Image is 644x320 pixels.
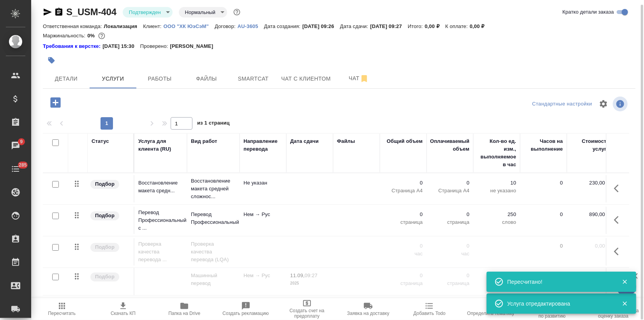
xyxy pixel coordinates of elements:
td: 0 [520,238,567,265]
p: час [431,250,469,258]
button: Создать рекламацию [215,298,276,320]
p: Маржинальность: [43,33,87,39]
button: Показать кнопки [609,242,628,261]
div: Дата сдачи [290,137,319,145]
p: 2025 [290,280,329,287]
p: Восстановление макета средн... [138,179,183,195]
div: Услуга отредактирована [507,300,610,308]
p: страница [477,280,516,287]
div: Стоимость услуги [571,137,610,153]
span: 9 [15,138,27,146]
p: Подбор [95,212,115,220]
button: Показать кнопки [609,211,628,229]
button: Скопировать ссылку [54,7,64,17]
p: 0,00 ₽ [470,23,490,29]
span: Создать рекламацию [222,311,269,316]
div: Услуга для клиента (RU) [138,137,183,153]
div: Направление перевода [243,137,282,153]
span: Создать счет на предоплату [281,308,333,319]
p: Дата создания: [264,23,302,29]
p: страница [384,280,423,287]
p: К оплате: [445,23,470,29]
p: 09:27 [305,273,318,278]
p: 10 [477,179,516,187]
span: Детали [48,74,85,84]
span: Чат [340,74,378,83]
span: из 1 страниц [197,118,230,130]
p: 230,00 ₽ [571,179,610,187]
button: Добавить Todo [399,298,460,320]
p: 250 [477,211,516,218]
p: [PERSON_NAME] [170,42,219,50]
a: ООО "ХК ЮэСэМ" [164,23,215,29]
span: Добавить Todo [413,311,445,316]
span: Чат с клиентом [281,74,331,84]
p: Дата сдачи: [340,23,370,29]
button: Пересчитать [31,298,92,320]
p: 0% [87,33,97,39]
p: 0,00 ₽ [571,242,610,250]
p: 0 [384,179,423,187]
p: Проверено: [140,42,170,50]
p: Ответственная команда: [43,23,104,29]
p: Подбор [95,273,115,281]
td: 0 [520,268,567,295]
span: Заявка на доставку [347,311,389,316]
button: Создать счет на предоплату [276,298,337,320]
a: Требования к верстке: [43,42,102,50]
p: 11.09, [290,273,305,278]
span: Посмотреть информацию [613,97,629,111]
p: 0 [431,211,469,218]
p: не указано [477,187,516,195]
div: split button [530,98,594,110]
p: час [384,250,423,258]
p: 0 [384,211,423,218]
span: Папка на Drive [168,311,200,316]
p: Локализация [104,23,143,29]
span: Настроить таблицу [594,95,613,113]
div: Кол-во ед. изм., выполняемое в час [477,137,516,169]
p: ООО "ХК ЮэСэМ" [164,23,215,29]
p: 0 [431,272,469,280]
button: Скачать КП [92,298,154,320]
button: Определить тематику [460,298,521,320]
span: 285 [14,161,32,169]
span: Файлы [188,74,225,84]
p: Проверка качества перевода ... [138,240,183,264]
p: 890,00 ₽ [571,211,610,218]
p: слово [477,218,516,226]
p: 0 [384,272,423,280]
a: 9 [2,136,29,155]
p: 0 [431,242,469,250]
p: Договор: [215,23,238,29]
td: 0 [520,207,567,234]
p: 0 [431,179,469,187]
button: Добавить услугу [45,95,66,111]
span: Услуги [94,74,132,84]
p: [DATE] 15:30 [102,42,140,50]
button: Доп статусы указывают на важность/срочность заказа [232,7,242,17]
p: 100 [477,272,516,280]
p: Проверка качества перевода (LQA) [191,240,236,264]
p: Страница А4 [431,187,469,195]
p: страница [431,218,469,226]
p: [DATE] 09:27 [370,23,408,29]
div: Подтвержден [179,7,227,18]
p: Итого: [408,23,425,29]
p: Не указан [243,179,282,187]
a: AU-3605 [238,23,264,29]
span: Пересчитать [48,311,76,316]
div: Часов на выполнение [524,137,563,153]
p: AU-3605 [238,23,264,29]
button: Нормальный [183,9,218,16]
div: Оплачиваемый объем [430,137,469,153]
a: 285 [2,159,29,179]
div: Вид работ [191,137,217,145]
button: Показать кнопки [609,179,628,198]
button: Заявка на доставку [338,298,399,320]
button: Закрыть [617,300,633,307]
p: 0 [384,242,423,250]
td: 0 [520,175,567,202]
div: Файлы [337,137,355,145]
span: Smartcat [235,74,272,84]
